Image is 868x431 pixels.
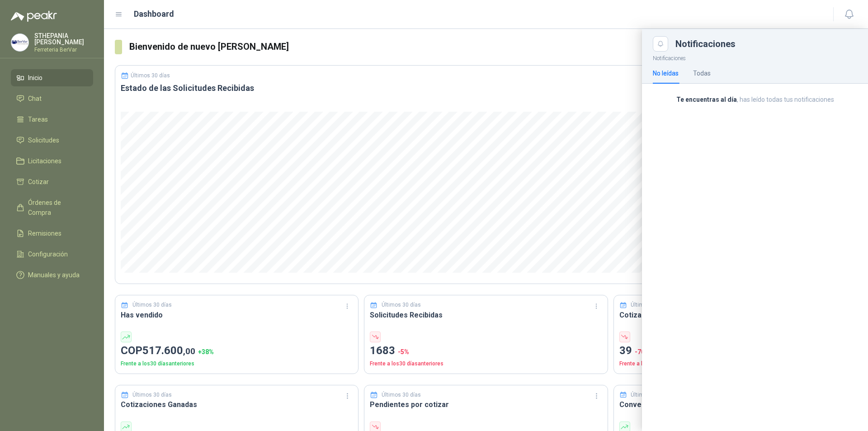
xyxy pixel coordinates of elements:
span: Cotizar [28,177,49,187]
a: Solicitudes [11,132,93,149]
div: Notificaciones [675,39,857,48]
span: Configuración [28,249,68,259]
img: Logo peakr [11,11,57,22]
a: Configuración [11,246,93,263]
span: Solicitudes [28,135,59,145]
span: Tareas [28,114,48,124]
span: Inicio [28,73,42,83]
a: Tareas [11,111,93,128]
img: Company Logo [11,34,28,51]
span: Licitaciones [28,156,61,166]
p: STHEPANIA [PERSON_NAME] [34,33,93,45]
a: Manuales y ayuda [11,266,93,284]
span: Remisiones [28,228,61,238]
a: Inicio [11,69,93,86]
p: Notificaciones [642,52,868,63]
span: Manuales y ayuda [28,270,80,280]
div: No leídas [653,68,679,78]
a: Cotizar [11,173,93,190]
h1: Dashboard [134,8,174,20]
a: Chat [11,90,93,107]
a: Remisiones [11,225,93,242]
span: Órdenes de Compra [28,198,85,218]
p: , has leído todas tus notificaciones [653,95,857,104]
p: Ferreteria BerVar [34,47,93,52]
span: Chat [28,94,42,104]
button: Close [653,36,668,52]
a: Licitaciones [11,152,93,170]
b: Te encuentras al día [676,96,737,103]
div: Todas [693,68,711,78]
a: Órdenes de Compra [11,194,93,221]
